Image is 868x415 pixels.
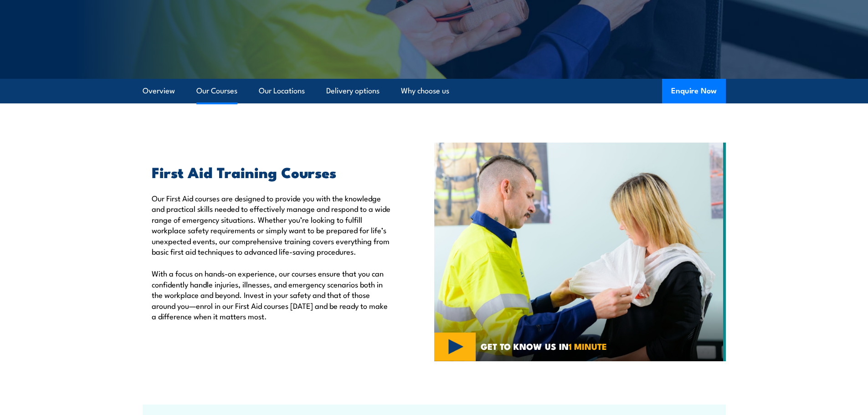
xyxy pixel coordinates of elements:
p: With a focus on hands-on experience, our courses ensure that you can confidently handle injuries,... [152,268,392,321]
p: Our First Aid courses are designed to provide you with the knowledge and practical skills needed ... [152,193,392,256]
h2: First Aid Training Courses [152,165,392,178]
img: Fire & Safety Australia deliver Health and Safety Representatives Training Courses – HSR Training [434,143,726,361]
a: Overview [143,79,175,103]
a: Delivery options [326,79,380,103]
a: Our Courses [196,79,237,103]
a: Our Locations [259,79,305,103]
span: GET TO KNOW US IN [481,342,607,350]
button: Enquire Now [662,79,726,103]
strong: 1 MINUTE [569,339,607,353]
a: Why choose us [401,79,449,103]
